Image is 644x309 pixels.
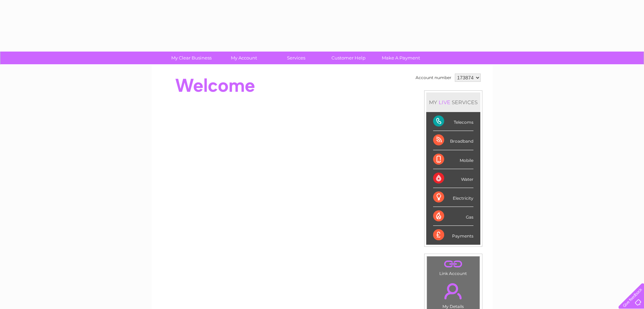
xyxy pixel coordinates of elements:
div: Broadband [433,131,473,150]
div: Gas [433,207,473,226]
a: Customer Help [320,52,377,64]
td: Account number [414,72,453,84]
a: Make A Payment [372,52,429,64]
div: Payments [433,226,473,244]
div: Electricity [433,188,473,207]
td: Link Account [427,256,480,278]
a: My Account [215,52,272,64]
div: Mobile [433,150,473,169]
a: . [429,279,478,303]
a: Services [268,52,325,64]
a: . [429,258,478,270]
div: LIVE [437,99,452,106]
a: My Clear Business [163,52,220,64]
div: Water [433,169,473,188]
div: MY SERVICES [426,92,480,112]
div: Telecoms [433,112,473,131]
